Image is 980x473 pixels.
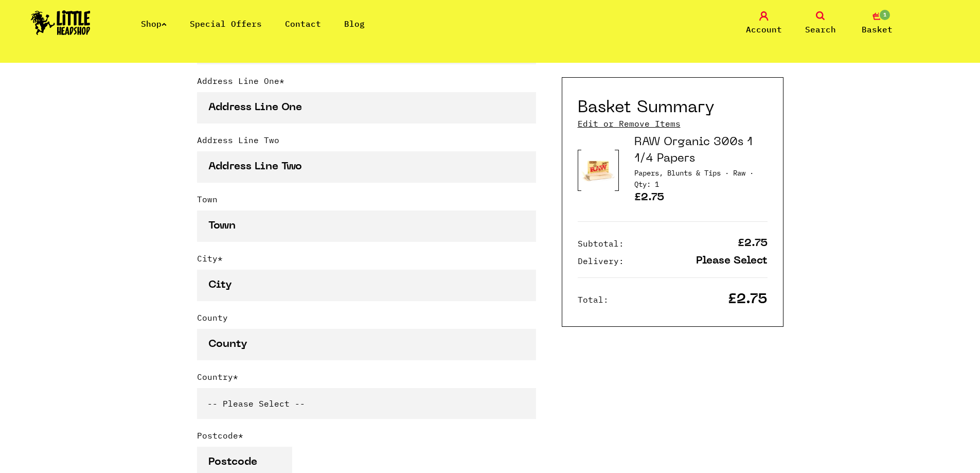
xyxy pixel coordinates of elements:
p: £2.75 [728,294,768,305]
a: 1 Basket [851,11,903,36]
label: County [197,311,536,329]
p: £2.75 [634,192,768,206]
span: Quantity [634,180,659,189]
label: Address Line One [197,75,536,92]
p: £2.75 [738,238,768,249]
label: Address Line Two [197,134,536,151]
input: City [197,270,536,301]
a: Contact [285,19,321,29]
a: Edit or Remove Items [578,118,681,129]
span: Basket [862,23,893,36]
span: Search [805,23,836,36]
label: City [197,252,536,270]
a: Shop [141,19,167,29]
a: Search [795,11,846,36]
span: Brand [733,168,754,178]
img: Product [581,149,615,191]
p: Please Select [696,256,768,267]
label: Town [197,193,536,211]
a: RAW Organic 300s 1 1/4 Papers [634,137,753,164]
label: Postcode [197,429,536,447]
span: Category [634,168,729,178]
input: Town [197,211,536,242]
input: County [197,329,536,360]
p: Total: [578,293,609,306]
a: Blog [344,19,365,29]
input: Address Line Two [197,151,536,183]
span: 1 [879,9,891,21]
p: Subtotal: [578,237,624,250]
p: Delivery: [578,255,624,267]
img: Little Head Shop Logo [31,10,91,35]
a: Special Offers [190,19,262,29]
input: Address Line One [197,92,536,124]
span: Account [746,23,782,36]
label: Country [197,371,536,388]
h2: Basket Summary [578,98,715,118]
